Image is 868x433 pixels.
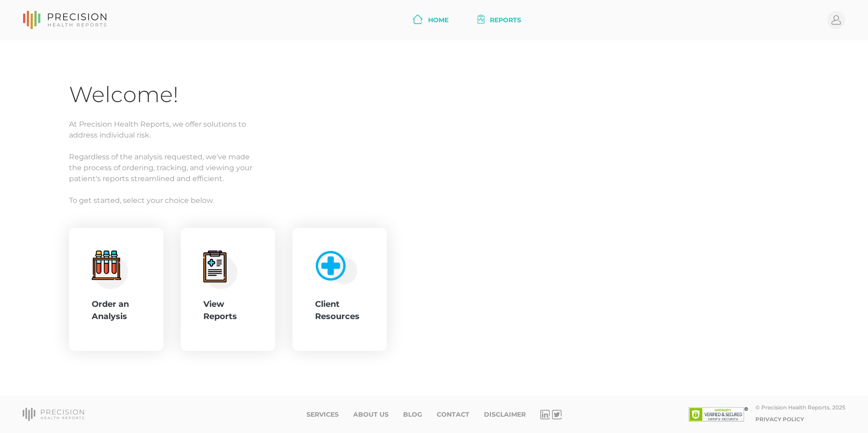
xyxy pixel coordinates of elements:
[69,195,799,206] p: To get started, select your choice below.
[409,12,452,29] a: Home
[311,246,358,285] img: client-resource.c5a3b187.png
[474,12,525,29] a: Reports
[403,411,422,418] a: Blog
[92,298,141,323] div: Order an Analysis
[69,119,799,141] p: At Precision Health Reports, we offer solutions to address individual risk.
[755,404,845,411] div: © Precision Health Reports, 2025
[306,411,339,418] a: Services
[689,407,748,422] img: SSL site seal - click to verify
[69,81,799,108] h1: Welcome!
[203,298,252,323] div: View Reports
[353,411,389,418] a: About Us
[437,411,469,418] a: Contact
[755,416,804,423] a: Privacy Policy
[315,298,364,323] div: Client Resources
[484,411,526,418] a: Disclaimer
[69,152,799,184] p: Regardless of the analysis requested, we've made the process of ordering, tracking, and viewing y...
